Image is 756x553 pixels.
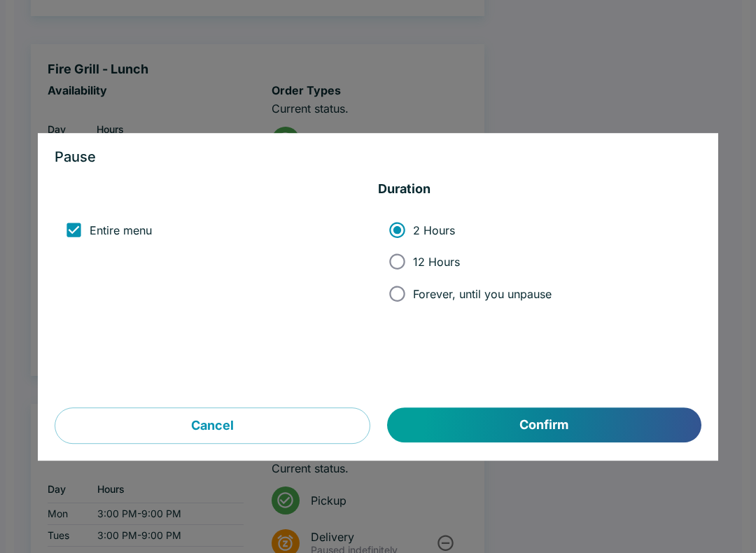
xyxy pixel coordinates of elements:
h3: Pause [55,150,701,164]
h5: Duration [378,181,701,197]
span: 2 Hours [413,223,455,237]
button: Cancel [55,407,370,444]
span: 12 Hours [413,255,460,269]
span: Forever, until you unpause [413,287,552,301]
span: Entire menu [90,223,152,237]
button: Confirm [387,407,701,442]
h5: ‏ [55,181,378,197]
